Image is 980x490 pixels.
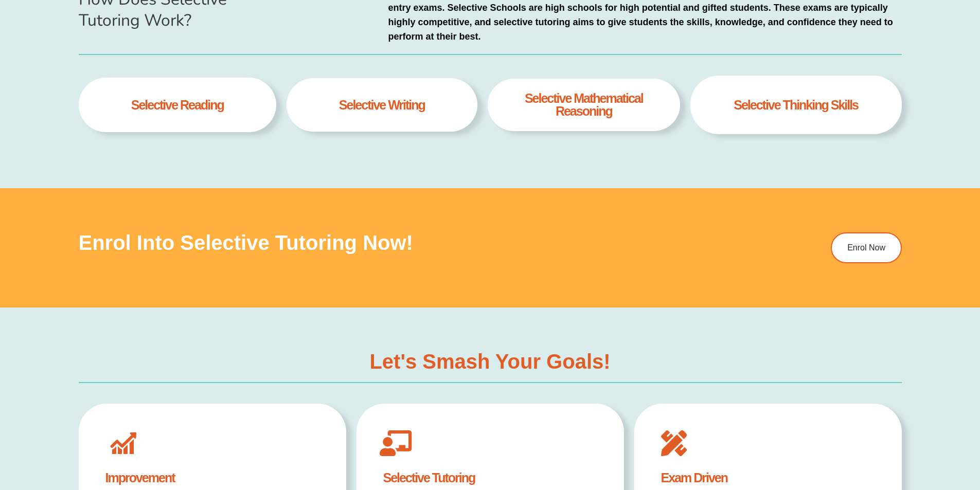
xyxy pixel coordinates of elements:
h4: selective Reading [131,99,224,112]
h3: Enrol into Selective Tutoring Now! [79,232,729,253]
span: Enrol Now [847,244,885,252]
h3: Let's Smash Your Goals! [369,351,610,372]
iframe: Chat Widget [809,374,980,490]
h4: selective writing [339,99,425,112]
h4: selective Mathematical Reasoning [501,92,667,118]
a: Enrol Now [831,232,902,263]
h4: Selective thinking skills [734,99,858,112]
h4: Exam Driven [661,471,875,484]
h4: Improvement [105,471,319,484]
h4: Selective Tutoring [383,471,597,484]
